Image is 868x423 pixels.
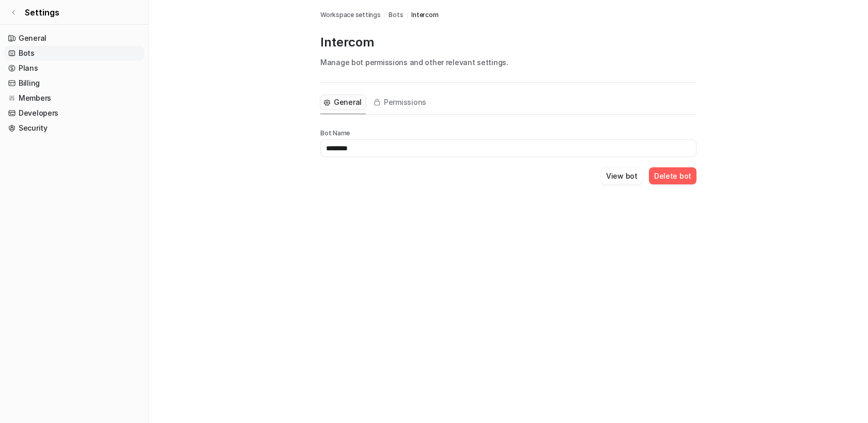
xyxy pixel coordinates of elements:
[320,129,696,137] p: Bot Name
[4,91,144,105] a: Members
[25,6,59,19] span: Settings
[389,10,403,20] a: Bots
[4,76,144,90] a: Billing
[4,61,144,75] a: Plans
[384,10,386,20] span: /
[370,95,430,109] button: Permissions
[334,97,362,107] span: General
[4,46,144,60] a: Bots
[320,95,366,109] button: General
[384,97,426,107] span: Permissions
[4,121,144,135] a: Security
[407,10,409,20] span: /
[320,10,381,20] a: Workspace settings
[601,167,643,184] button: View bot
[411,10,438,20] span: Intercom
[4,106,144,120] a: Developers
[649,167,696,184] button: Delete bot
[320,57,696,68] p: Manage bot permissions and other relevant settings.
[4,31,144,45] a: General
[320,34,696,51] p: Intercom
[320,91,430,114] nav: Tabs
